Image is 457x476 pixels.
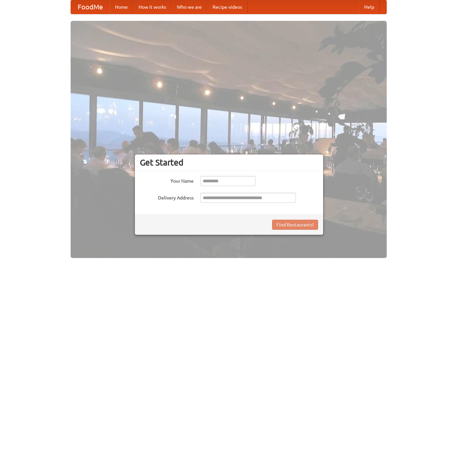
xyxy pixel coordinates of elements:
[140,193,194,201] label: Delivery Address
[110,0,133,14] a: Home
[172,0,207,14] a: Who we are
[207,0,247,14] a: Recipe videos
[140,176,194,184] label: Your Name
[272,220,318,230] button: Find Restaurants!
[71,0,110,14] a: FoodMe
[140,157,318,168] h3: Get Started
[359,0,380,14] a: Help
[133,0,172,14] a: How it works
